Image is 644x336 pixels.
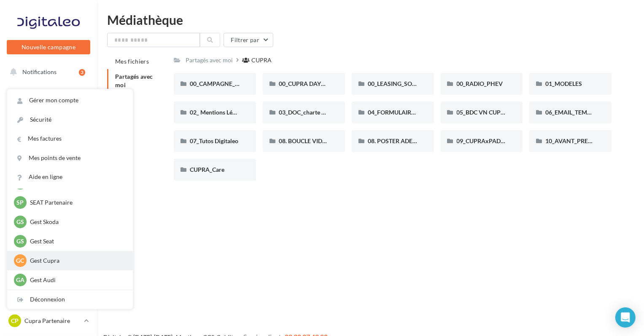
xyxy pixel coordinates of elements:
[190,109,245,116] span: 02_ Mentions Légales
[16,276,24,284] span: GA
[30,218,123,226] p: Gest Skoda
[16,256,24,265] span: GC
[5,189,92,207] a: Médiathèque
[190,137,238,144] span: 07_Tutos Digitaleo
[5,259,92,284] a: Campagnes DataOnDemand
[545,80,582,87] span: 01_MODELES
[107,13,634,26] div: Médiathèque
[5,168,92,186] a: Contacts
[457,137,507,144] span: 09_CUPRAxPADEL
[368,137,421,144] span: 08. POSTER ADEME
[22,68,57,75] span: Notifications
[24,317,81,325] p: Cupra Partenaire
[5,84,92,102] a: Opérations
[5,127,92,144] a: Visibilité en ligne
[30,256,123,265] p: Gest Cupra
[7,129,133,148] a: Mes factures
[251,56,272,64] div: CUPRA
[368,80,462,87] span: 00_LEASING_SOCIAL_ÉLECTRIQUE
[279,109,389,116] span: 03_DOC_charte graphique et GUIDELINES
[279,80,340,87] span: 00_CUPRA DAYS (JPO)
[7,168,133,187] a: Aide en ligne
[7,40,90,54] button: Nouvelle campagne
[7,110,133,129] a: Sécurité
[190,80,269,87] span: 00_CAMPAGNE_SEPTEMBRE
[79,69,85,76] div: 3
[5,105,92,123] a: Boîte de réception
[11,317,19,325] span: CP
[186,56,233,64] div: Partagés avec moi
[7,313,90,329] a: CP Cupra Partenaire
[5,148,92,165] a: Campagnes
[457,80,503,87] span: 00_RADIO_PHEV
[30,276,123,284] p: Gest Audi
[7,91,133,110] a: Gérer mon compte
[5,63,89,81] button: Notifications 3
[16,237,24,245] span: GS
[30,198,123,207] p: SEAT Partenaire
[615,307,636,328] div: Open Intercom Messenger
[5,211,92,228] a: Calendrier
[115,73,153,88] span: Partagés avec moi
[115,58,149,65] span: Mes fichiers
[224,33,273,47] button: Filtrer par
[7,149,133,168] a: Mes points de vente
[7,290,133,309] div: Déconnexion
[30,237,123,245] p: Gest Seat
[5,231,92,256] a: PLV et print personnalisable
[545,109,643,116] span: 06_EMAIL_TEMPLATE HTML CUPRA
[279,137,390,144] span: 08. BOUCLE VIDEO ECRAN SHOWROOM
[17,198,24,207] span: SP
[368,109,493,116] span: 04_FORMULAIRE DES DEMANDES CRÉATIVES
[190,166,224,173] span: CUPRA_Care
[16,218,24,226] span: GS
[457,109,509,116] span: 05_BDC VN CUPRA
